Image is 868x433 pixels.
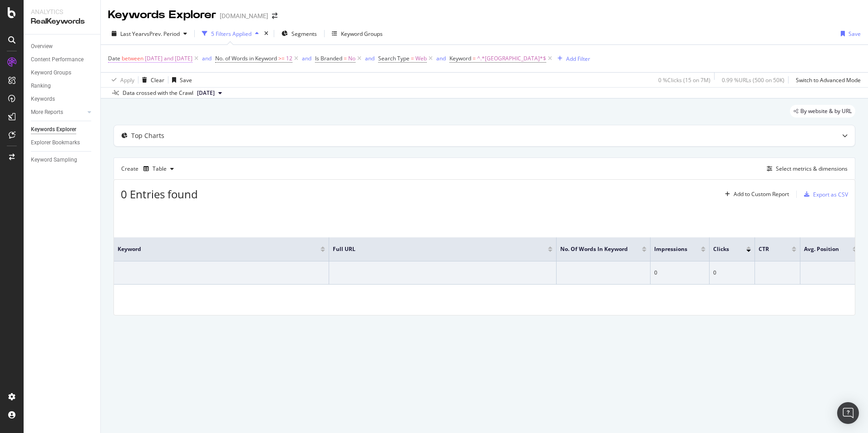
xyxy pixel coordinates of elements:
div: [DOMAIN_NAME] [220,11,268,20]
button: Clear [138,73,164,87]
button: Segments [278,26,321,41]
span: Avg. Position [804,245,839,253]
div: Save [848,30,861,38]
div: 0 % Clicks ( 15 on 7M ) [658,76,710,84]
div: Data crossed with the Crawl [123,89,193,97]
button: Switch to Advanced Mode [792,73,861,87]
a: Ranking [31,81,94,91]
a: Overview [31,42,94,51]
div: Keyword Groups [31,68,71,78]
div: Keywords Explorer [108,7,216,23]
div: Apply [120,76,134,84]
button: Save [168,73,192,87]
button: 5 Filters Applied [198,26,262,41]
span: By website & by URL [800,108,852,114]
button: Apply [108,73,134,87]
span: between [122,54,143,62]
a: Keywords [31,94,94,104]
button: Add to Custom Report [721,187,789,202]
span: Keyword [449,54,471,62]
span: Full URL [333,245,534,253]
div: legacy label [790,105,855,118]
div: Ranking [31,81,51,91]
a: Keywords Explorer [31,125,94,134]
a: Content Performance [31,55,94,64]
div: Switch to Advanced Mode [796,76,861,84]
button: Save [837,26,861,41]
div: 0.99 % URLs ( 500 on 50K ) [722,76,784,84]
div: Content Performance [31,55,84,64]
span: vs Prev. Period [144,30,180,38]
span: No [348,52,355,65]
button: Table [140,162,178,176]
div: Save [180,76,192,84]
button: [DATE] [193,88,226,98]
div: Analytics [31,7,93,16]
div: Keywords [31,94,55,104]
span: Segments [291,30,317,38]
span: = [411,54,414,62]
div: 0 [713,269,751,277]
span: Keyword [118,245,307,253]
div: Add Filter [566,55,590,63]
span: 12 [286,52,292,65]
span: [DATE] and [DATE] [145,52,192,65]
span: No. of Words in Keyword [560,245,628,253]
span: Clicks [713,245,733,253]
div: 0 [654,269,705,277]
span: Impressions [654,245,687,253]
div: Overview [31,42,53,51]
button: Export as CSV [800,187,848,202]
div: Clear [151,76,164,84]
span: 2025 Aug. 31st [197,89,215,97]
button: Add Filter [554,53,590,64]
button: and [302,54,311,63]
span: Web [415,52,427,65]
button: Select metrics & dimensions [763,163,848,174]
div: Export as CSV [813,191,848,198]
span: 0 Entries found [121,187,198,202]
div: Keyword Sampling [31,155,77,165]
span: = [344,54,347,62]
button: Keyword Groups [328,26,386,41]
div: times [262,29,270,38]
div: RealKeywords [31,16,93,27]
span: = [473,54,476,62]
a: Keyword Groups [31,68,94,78]
span: CTR [759,245,778,253]
span: ^.*[GEOGRAPHIC_DATA]*$ [477,52,546,65]
a: More Reports [31,108,85,117]
button: Last YearvsPrev. Period [108,26,191,41]
div: Top Charts [131,131,164,140]
div: Select metrics & dimensions [776,165,848,172]
button: and [436,54,446,63]
a: Explorer Bookmarks [31,138,94,148]
span: Last Year [120,30,144,38]
div: Create [121,162,178,176]
button: and [202,54,212,63]
div: Add to Custom Report [734,192,789,197]
div: Keywords Explorer [31,125,76,134]
div: 5 Filters Applied [211,30,252,38]
div: arrow-right-arrow-left [272,13,277,19]
span: Date [108,54,120,62]
div: More Reports [31,108,63,117]
span: No. of Words in Keyword [215,54,277,62]
span: Search Type [378,54,409,62]
span: Is Branded [315,54,342,62]
button: and [365,54,375,63]
div: Explorer Bookmarks [31,138,80,148]
span: >= [278,54,285,62]
div: Open Intercom Messenger [837,402,859,424]
div: Table [153,166,167,172]
div: Keyword Groups [341,30,383,38]
a: Keyword Sampling [31,155,94,165]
